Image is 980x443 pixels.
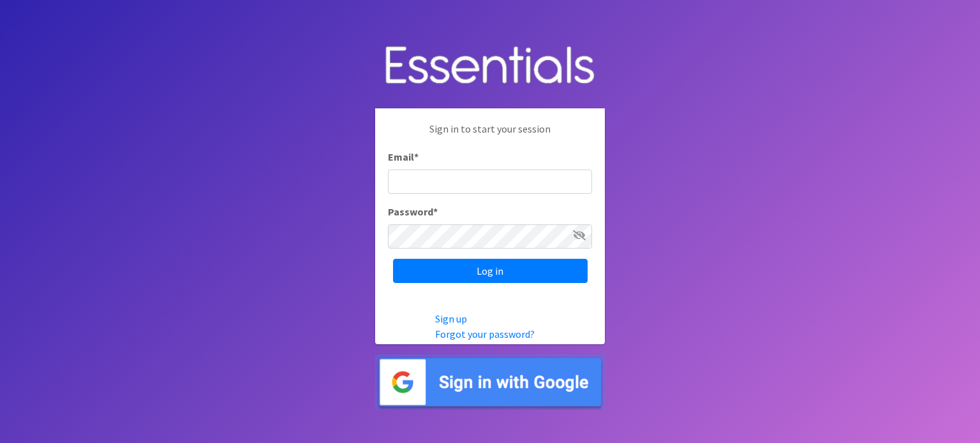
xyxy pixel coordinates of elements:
[435,312,467,325] a: Sign up
[414,150,419,163] abbr: required
[388,121,592,149] p: Sign in to start your session
[435,328,535,340] a: Forgot your password?
[388,204,438,219] label: Password
[388,149,419,164] label: Email
[375,354,605,410] img: Sign in with Google
[433,205,438,218] abbr: required
[393,259,588,283] input: Log in
[375,33,605,99] img: Human Essentials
